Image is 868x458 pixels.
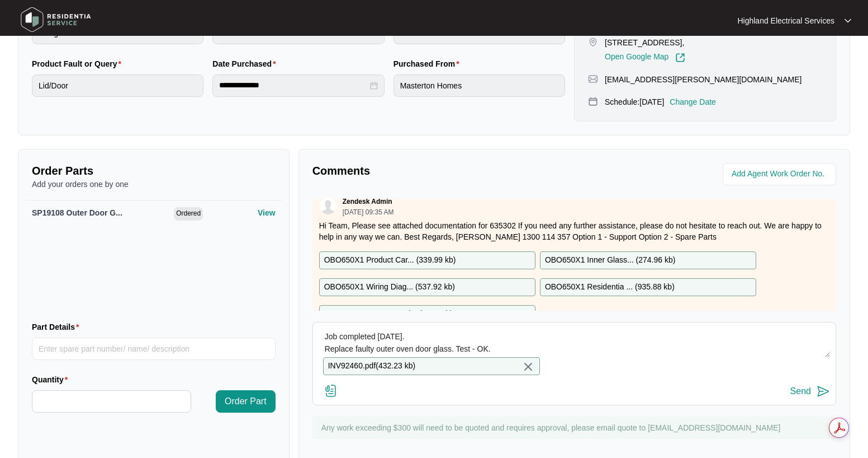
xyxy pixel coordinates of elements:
p: [EMAIL_ADDRESS][PERSON_NAME][DOMAIN_NAME] [605,74,801,85]
p: Add your orders one by one [32,179,276,190]
p: Zendesk Admin [343,197,392,206]
img: file-attachment-doc.svg [324,384,338,398]
img: Link-External [675,53,685,63]
p: OBO650X1 User Manual... ( 1.99 mb ) [324,308,453,320]
img: dropdown arrow [845,18,851,24]
input: Date Purchased [219,80,367,91]
p: View [258,207,276,218]
input: Product Fault or Query [32,74,203,97]
p: OBO650X1 Residentia ... ( 935.88 kb ) [545,281,675,293]
label: Part Details [32,321,84,333]
span: Ordered [174,207,203,221]
label: Quantity [32,374,72,385]
button: Order Part [216,390,276,413]
p: Order Parts [32,163,276,179]
p: Hi Team, Please see attached documentation for 635302 If you need any further assistance, please ... [319,220,829,242]
label: Date Purchased [212,58,280,69]
p: Schedule: [DATE] [605,96,664,108]
p: Change Date [670,96,716,108]
input: Quantity [32,391,191,412]
img: map-pin [588,74,598,84]
p: OBO650X1 Wiring Diag... ( 537.92 kb ) [324,281,455,293]
input: Add Agent Work Order No. [732,167,829,181]
div: Send [790,386,811,396]
p: Highland Electrical Services [737,15,834,26]
input: Purchased From [393,74,565,97]
p: OBO650X1 Product Car... ( 339.99 kb ) [324,254,456,267]
label: Purchased From [393,58,464,69]
textarea: Job completed [DATE]. Replace faulty outer oven door glass. Test - OK. Invoice# 92460 attached. [319,328,830,357]
span: Order Part [225,395,267,408]
img: send-icon.svg [817,385,830,398]
a: Open Google Map [605,53,685,63]
img: residentia service logo [17,3,95,36]
label: Product Fault or Query [32,58,126,69]
p: [STREET_ADDRESS], [605,37,685,48]
img: close [521,360,535,373]
img: map-pin [588,37,598,47]
button: Send [790,384,830,399]
p: Any work exceeding $300 will need to be quoted and requires approval, please email quote to [EMAI... [321,422,831,433]
p: Comments [312,163,567,179]
p: INV92460.pdf ( 432.23 kb ) [328,360,415,372]
input: Part Details [32,338,276,360]
p: OBO650X1 Inner Glass... ( 274.96 kb ) [545,254,675,267]
img: user.svg [320,198,336,214]
p: [DATE] 09:35 AM [343,209,394,216]
img: map-pin [588,96,598,106]
span: SP19108 Outer Door G... [32,208,122,217]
